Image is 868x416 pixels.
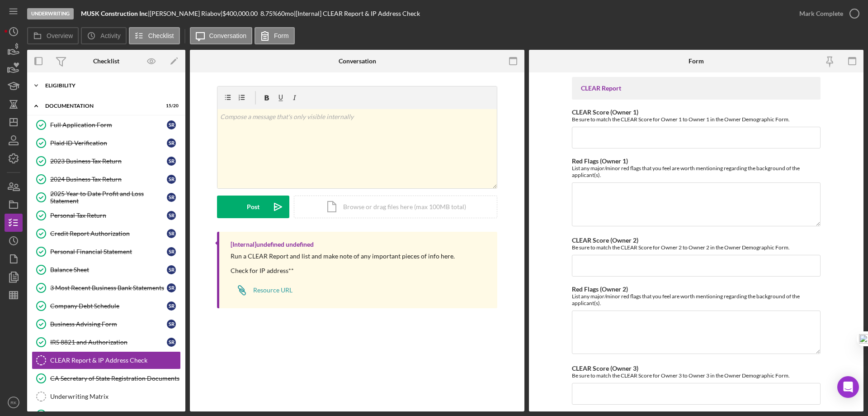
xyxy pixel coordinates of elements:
[32,279,181,297] a: 3 Most Recent Business Bank StatementsSR
[255,27,295,44] button: Form
[572,364,638,372] label: CLEAR Score (Owner 3)
[27,27,79,44] button: Overview
[100,32,120,39] label: Activity
[27,8,74,19] div: Underwriting
[167,120,176,129] div: S R
[148,32,174,39] label: Checklist
[190,27,253,44] button: Conversation
[32,170,181,188] a: 2024 Business Tax ReturnSR
[32,116,181,134] a: Full Application FormSR
[274,32,289,39] label: Form
[222,10,260,17] div: $400,000.00
[50,158,167,165] div: 2023 Business Tax Return
[32,152,181,170] a: 2023 Business Tax ReturnSR
[278,10,294,17] div: 60 mo
[167,157,176,166] div: S R
[167,338,176,347] div: S R
[167,139,176,148] div: S R
[572,293,821,306] div: List any major/minor red flags that you feel are worth mentioning regarding the background of the...
[167,229,176,238] div: S R
[32,369,181,387] a: CA Secretary of State Registration Documents
[572,157,628,165] label: Red Flags (Owner 1)
[294,10,420,17] div: | [Internal] CLEAR Report & IP Address Check
[50,139,167,147] div: Plaid ID Verification
[339,57,376,65] div: Conversation
[209,32,247,39] label: Conversation
[167,301,176,311] div: S R
[81,10,150,17] div: |
[32,206,181,225] a: Personal Tax ReturnSR
[231,281,292,299] a: Resource URL
[50,190,167,205] div: 2025 Year to Date Profit and Loss Statement
[581,85,811,92] div: CLEAR Report
[81,10,148,17] b: MUSK Construction Inc
[167,320,176,329] div: S R
[837,376,859,398] div: Open Intercom Messenger
[247,196,259,218] div: Post
[167,175,176,184] div: S R
[50,284,167,292] div: 3 Most Recent Business Bank Statements
[32,225,181,243] a: Credit Report AuthorizationSR
[32,134,181,152] a: Plaid ID VerificationSR
[162,103,179,109] div: 15 / 20
[32,351,181,369] a: CLEAR Report & IP Address Check
[50,339,167,346] div: IRS 8821 and Authorization
[50,357,180,364] div: CLEAR Report & IP Address Check
[50,266,167,273] div: Balance Sheet
[32,333,181,351] a: IRS 8821 and AuthorizationSR
[129,27,180,44] button: Checklist
[10,400,17,405] text: RK
[32,243,181,261] a: Personal Financial StatementSR
[50,393,180,400] div: Underwriting Matrix
[572,165,821,178] div: List any major/minor red flags that you feel are worth mentioning regarding the background of the...
[167,247,176,256] div: S R
[572,116,821,123] div: Be sure to match the CLEAR Score for Owner 1 to Owner 1 in the Owner Demographic Form.
[572,108,638,116] label: CLEAR Score (Owner 1)
[50,320,167,328] div: Business Advising Form
[50,230,167,237] div: Credit Report Authorization
[5,393,23,411] button: RK
[167,265,176,274] div: S R
[93,57,119,65] div: Checklist
[572,372,821,379] div: Be sure to match the CLEAR Score for Owner 3 to Owner 3 in the Owner Demographic Form.
[572,244,821,251] div: Be sure to match the CLEAR Score for Owner 2 to Owner 2 in the Owner Demographic Form.
[217,196,289,218] button: Post
[790,5,863,23] button: Mark Complete
[32,387,181,406] a: Underwriting Matrix
[32,297,181,315] a: Company Debt ScheduleSR
[50,121,167,129] div: Full Application Form
[45,83,174,88] div: Eligibility
[689,57,704,65] div: Form
[167,283,176,292] div: S R
[167,211,176,220] div: S R
[50,375,180,382] div: CA Secretary of State Registration Documents
[50,248,167,255] div: Personal Financial Statement
[253,287,292,294] div: Resource URL
[47,32,73,39] label: Overview
[231,253,455,274] div: Run a CLEAR Report and list and make note of any important pieces of info here. Check for IP addr...
[572,285,628,293] label: Red Flags (Owner 2)
[50,212,167,219] div: Personal Tax Return
[50,176,167,183] div: 2024 Business Tax Return
[260,10,278,17] div: 8.75 %
[32,261,181,279] a: Balance SheetSR
[799,5,843,23] div: Mark Complete
[167,193,176,202] div: S R
[32,315,181,333] a: Business Advising FormSR
[45,103,156,109] div: Documentation
[50,302,167,310] div: Company Debt Schedule
[150,10,222,17] div: [PERSON_NAME] Riabov |
[572,236,638,244] label: CLEAR Score (Owner 2)
[81,27,126,44] button: Activity
[231,241,314,248] div: [Internal] undefined undefined
[32,188,181,206] a: 2025 Year to Date Profit and Loss StatementSR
